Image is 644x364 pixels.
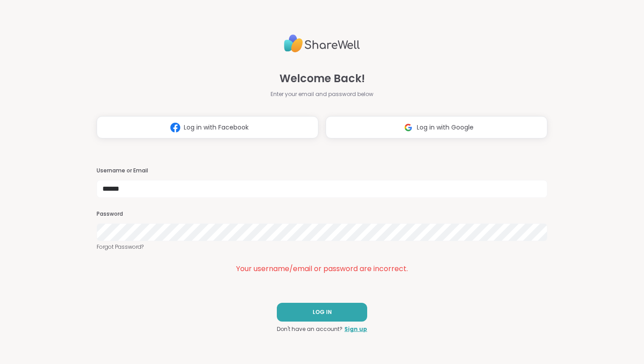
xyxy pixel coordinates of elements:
[326,116,547,138] button: Log in with Google
[344,325,367,333] a: Sign up
[400,119,417,136] img: ShareWell Logomark
[97,116,318,138] button: Log in with Facebook
[184,123,249,132] span: Log in with Facebook
[417,123,474,132] span: Log in with Google
[97,264,547,274] div: Your username/email or password are incorrect.
[277,303,367,322] button: LOG IN
[97,210,547,218] h3: Password
[277,325,343,333] span: Don't have an account?
[284,31,360,56] img: ShareWell Logo
[271,90,373,98] span: Enter your email and password below
[313,308,332,316] span: LOG IN
[280,71,365,87] span: Welcome Back!
[97,167,547,175] h3: Username or Email
[97,243,547,251] a: Forgot Password?
[167,119,184,136] img: ShareWell Logomark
